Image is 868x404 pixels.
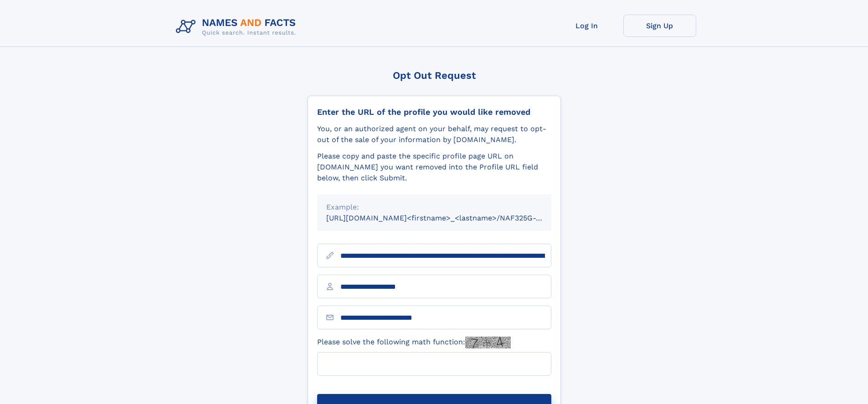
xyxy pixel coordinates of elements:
div: Opt Out Request [308,70,561,81]
img: Logo Names and Facts [172,15,303,39]
a: Sign Up [623,15,696,37]
div: Please copy and paste the specific profile page URL on [DOMAIN_NAME] you want removed into the Pr... [317,151,551,184]
div: Enter the URL of the profile you would like removed [317,107,551,117]
div: You, or an authorized agent on your behalf, may request to opt-out of the sale of your informatio... [317,123,551,145]
a: Log In [550,15,623,37]
div: Example: [326,202,542,213]
label: Please solve the following math function: [317,337,511,348]
small: [URL][DOMAIN_NAME]<firstname>_<lastname>/NAF325G-xxxxxxxx [326,214,569,222]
